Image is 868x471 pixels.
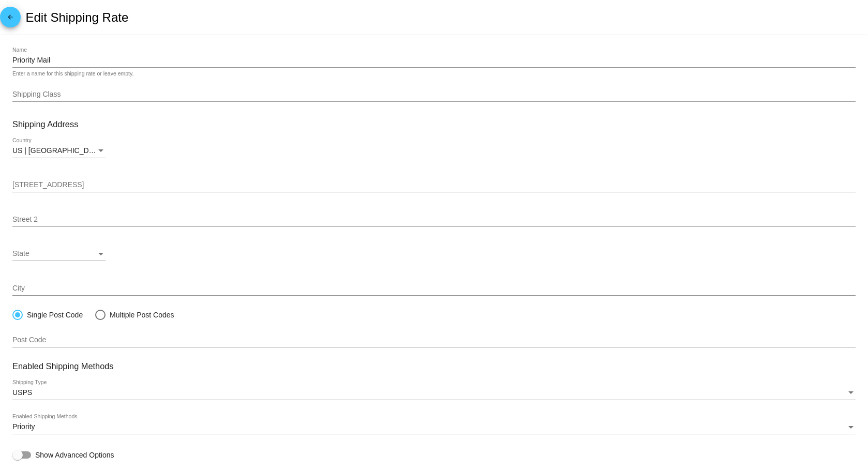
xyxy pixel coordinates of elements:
div: Single Post Code [23,311,83,319]
h2: Edit Shipping Rate [25,10,128,25]
input: Shipping Class [12,90,856,99]
span: Show Advanced Options [35,450,114,460]
input: Street 2 [12,216,856,224]
span: State [12,249,29,257]
span: Priority [12,422,35,431]
mat-select: Enabled Shipping Methods [12,423,856,431]
input: City [12,284,856,293]
h3: Enabled Shipping Methods [12,361,856,371]
div: Multiple Post Codes [106,311,174,319]
input: Post Code [12,336,856,344]
mat-icon: arrow_back [4,13,17,26]
span: USPS [12,388,32,397]
mat-select: Shipping Type [12,389,856,397]
mat-select: Country [12,147,106,155]
input: Street 1 [12,181,856,189]
div: Enter a name for this shipping rate or leave empty. [12,71,133,77]
mat-select: State [12,250,106,258]
input: Name [12,56,856,65]
h3: Shipping Address [12,119,856,129]
span: US | [GEOGRAPHIC_DATA] [12,146,104,155]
